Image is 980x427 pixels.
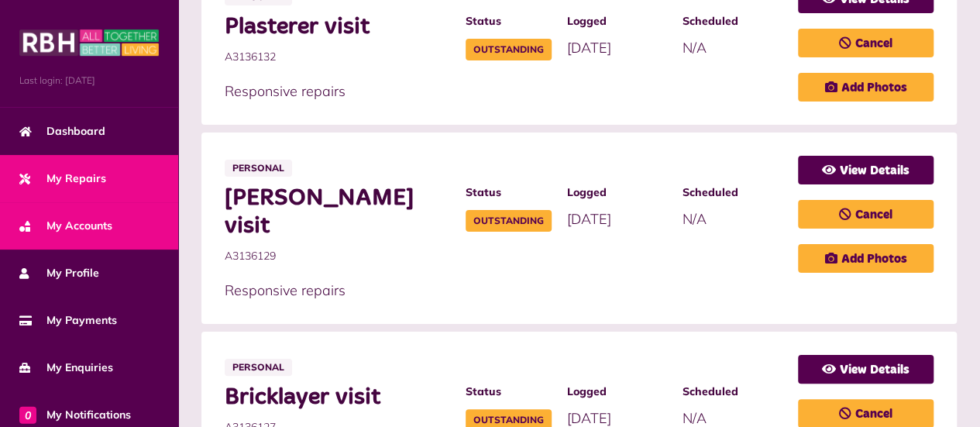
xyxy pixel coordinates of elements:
[798,73,934,102] a: Add Photos
[683,13,782,29] span: Scheduled
[567,210,611,228] span: [DATE]
[19,170,106,187] span: My Repairs
[683,384,782,400] span: Scheduled
[466,184,552,201] span: Status
[567,39,611,57] span: [DATE]
[19,218,112,234] span: My Accounts
[19,360,113,376] span: My Enquiries
[567,13,667,29] span: Logged
[683,210,707,228] span: N/A
[466,384,552,400] span: Status
[19,27,159,58] img: MyRBH
[19,265,99,281] span: My Profile
[225,248,450,264] span: A3136129
[19,312,117,329] span: My Payments
[798,200,934,229] a: Cancel
[225,81,782,102] p: Responsive repairs
[798,29,934,57] a: Cancel
[225,13,450,41] span: Plasterer visit
[225,49,450,65] span: A3136132
[225,384,450,412] span: Bricklayer visit
[466,13,552,29] span: Status
[567,409,611,427] span: [DATE]
[798,244,934,273] a: Add Photos
[225,184,450,240] span: [PERSON_NAME] visit
[19,74,159,88] span: Last login: [DATE]
[683,409,707,427] span: N/A
[798,156,934,184] a: View Details
[567,384,667,400] span: Logged
[683,39,707,57] span: N/A
[683,184,782,201] span: Scheduled
[19,407,131,423] span: My Notifications
[225,359,292,376] span: Personal
[466,39,552,60] span: Outstanding
[19,406,36,423] span: 0
[225,160,292,177] span: Personal
[466,210,552,232] span: Outstanding
[225,280,782,301] p: Responsive repairs
[19,123,105,139] span: Dashboard
[567,184,667,201] span: Logged
[798,355,934,384] a: View Details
